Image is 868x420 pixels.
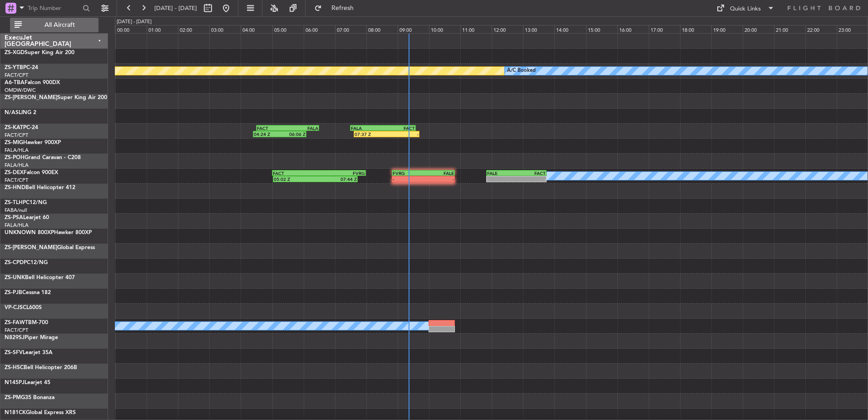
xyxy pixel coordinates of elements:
[287,125,318,131] div: FALA
[730,5,761,14] div: Quick Links
[5,290,22,295] span: ZS-PJB
[460,25,492,33] div: 11:00
[5,162,29,169] a: FALA/HLA
[209,25,241,33] div: 03:00
[554,25,586,33] div: 14:00
[280,131,306,137] div: 06:06 Z
[5,350,23,355] span: ZS-SFV
[424,170,454,176] div: FALE
[5,140,61,145] a: ZS-MIGHawker 900XP
[5,80,25,85] span: A6-TBA
[310,1,365,15] button: Refresh
[304,25,335,33] div: 06:00
[5,410,76,415] a: N181CKGlobal Express XRS
[5,155,81,160] a: ZS-POHGrand Caravan - C208
[5,335,58,340] a: N829SJPiper Mirage
[5,95,57,100] span: ZS-[PERSON_NAME]
[10,18,99,32] button: All Aircraft
[393,176,423,182] div: -
[5,222,29,229] a: FALA/HLA
[5,110,36,115] a: N/ASLING 2
[383,125,414,131] div: FACT
[5,65,38,70] a: ZS-YTBPC-24
[5,95,107,100] a: ZS-[PERSON_NAME]Super King Air 200
[5,65,23,70] span: ZS-YTB
[5,380,50,385] a: N145PJLearjet 45
[5,335,25,340] span: N829SJ
[5,320,48,325] a: ZS-FAWTBM-700
[5,260,24,265] span: ZS-CPD
[743,25,774,33] div: 20:00
[5,200,23,205] span: ZS-TLH
[115,25,147,33] div: 00:00
[5,185,25,190] span: ZS-HND
[28,1,80,15] input: Trip Number
[5,185,75,190] a: ZS-HNDBell Helicopter 412
[355,131,386,137] div: 07:37 Z
[586,25,617,33] div: 15:00
[424,176,454,182] div: -
[5,305,42,310] a: VP-CJSCL600S
[5,132,28,139] a: FACT/CPT
[5,320,25,325] span: ZS-FAW
[5,125,38,130] a: ZS-KATPC-24
[680,25,711,33] div: 18:00
[774,25,805,33] div: 21:00
[5,110,15,115] span: N/A
[5,395,25,400] span: ZS-PMG
[335,25,366,33] div: 07:00
[324,5,362,11] span: Refresh
[837,25,868,33] div: 23:00
[617,25,649,33] div: 16:00
[5,230,92,235] a: UNKNOWN 800XPHawker 800XP
[147,25,178,33] div: 01:00
[393,170,423,176] div: FVRG
[5,380,25,385] span: N145PJ
[516,170,545,176] div: FACT
[366,25,398,33] div: 08:00
[5,365,77,370] a: ZS-HSCBell Helicopter 206B
[5,125,23,130] span: ZS-KAT
[5,155,25,160] span: ZS-POH
[5,260,48,265] a: ZS-CPDPC12/NG
[711,25,743,33] div: 19:00
[274,176,316,182] div: 05:02 Z
[5,395,54,400] a: ZS-PMG35 Bonanza
[5,72,28,79] a: FACT/CPT
[387,131,419,137] div: -
[5,200,47,205] a: ZS-TLHPC12/NG
[487,170,516,176] div: FALE
[523,25,554,33] div: 13:00
[178,25,209,33] div: 02:00
[5,87,36,94] a: OMDW/DWC
[154,4,197,12] span: [DATE] - [DATE]
[487,176,516,182] div: -
[315,176,357,182] div: 07:44 Z
[5,275,25,280] span: ZS-UNK
[5,170,58,175] a: ZS-DEXFalcon 900EX
[649,25,680,33] div: 17:00
[24,22,96,28] span: All Aircraft
[5,50,25,55] span: ZS-XGD
[507,64,536,78] div: A/C Booked
[5,275,75,280] a: ZS-UNKBell Helicopter 407
[351,125,383,131] div: FALA
[5,140,23,145] span: ZS-MIG
[516,176,545,182] div: -
[5,290,51,295] a: ZS-PJBCessna 182
[429,25,460,33] div: 10:00
[241,25,272,33] div: 04:00
[398,25,429,33] div: 09:00
[5,230,54,235] span: UNKNOWN 800XP
[805,25,837,33] div: 22:00
[5,365,24,370] span: ZS-HSC
[712,1,779,15] button: Quick Links
[5,245,57,250] span: ZS-[PERSON_NAME]
[5,147,29,154] a: FALA/HLA
[257,125,287,131] div: FACT
[272,25,304,33] div: 05:00
[492,25,523,33] div: 12:00
[273,170,319,176] div: FACT
[5,305,23,310] span: VP-CJS
[5,215,23,220] span: ZS-PSA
